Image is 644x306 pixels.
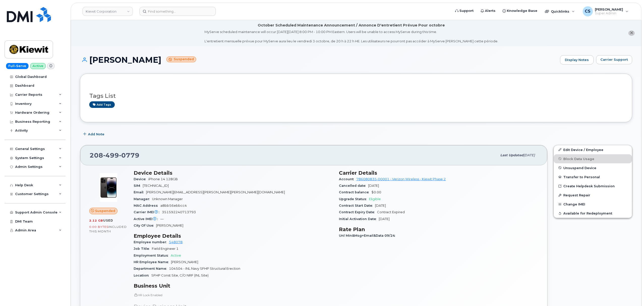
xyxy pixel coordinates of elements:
[152,247,179,251] span: Field Engineer 1
[339,226,538,232] h3: Rate Plan
[89,93,623,99] h3: Tags List
[160,217,164,221] span: —
[148,177,178,181] span: iPhone 14 128GB
[143,184,169,188] span: [TECHNICAL_ID]
[554,181,632,191] a: Create Helpdesk Submission
[339,204,375,207] span: Contract Start Date
[134,184,143,188] span: SIM
[152,197,183,201] span: Unknown Manager
[171,254,181,257] span: Active
[379,217,390,221] span: [DATE]
[258,23,445,28] div: October Scheduled Maintenance Announcement / Annonce D'entretient Prévue Pour octobre
[560,55,594,65] a: Display Notes
[134,240,169,244] span: Employee number
[339,217,379,221] span: Initial Activation Date
[628,30,635,36] button: close notification
[371,190,381,194] span: $0.00
[103,151,119,159] span: 499
[146,190,285,194] span: [PERSON_NAME][EMAIL_ADDRESS][PERSON_NAME][PERSON_NAME][DOMAIN_NAME]
[80,55,558,64] h1: [PERSON_NAME]
[103,219,113,222] span: used
[151,273,209,277] span: SFHP Const Site, C/O NRF (INL Site)
[554,191,632,200] button: Request Repair
[596,55,632,64] button: Carrier Support
[156,224,183,227] span: [PERSON_NAME]
[160,204,187,207] span: a8bb56ebbcc4
[554,209,632,218] button: Available for Redeployment
[169,267,240,270] span: 104504 - INL Navy SFHP Structural Erection
[554,172,632,181] button: Transfer to Personal
[89,225,127,233] span: included this month
[89,101,115,108] a: Add tags
[134,233,333,239] h3: Employee Details
[134,190,146,194] span: Email
[93,172,124,203] img: image20231002-3703462-njx0qo.jpeg
[88,132,104,137] span: Add Note
[134,224,156,227] span: City Of Use
[134,204,160,207] span: MAC Address
[171,260,198,264] span: [PERSON_NAME]
[622,284,640,302] iframe: Messenger Launcher
[134,170,333,176] h3: Device Details
[339,177,356,181] span: Account
[563,166,596,170] span: Unsuspend Device
[80,130,109,139] button: Add Note
[563,211,612,215] span: Available for Redeployment
[166,56,196,62] small: Suspended
[134,293,333,297] p: HR Lock Enabled
[134,197,152,201] span: Manager
[134,254,171,257] span: Employment Status
[134,247,152,251] span: Job Title
[339,234,398,237] span: Unl Min&Msg+Email&Data 09/24
[134,273,151,277] span: Location
[369,197,381,201] span: Eligible
[134,283,333,289] h3: Business Unit
[134,260,171,264] span: HR Employee Name
[339,197,369,201] span: Upgrade Status
[377,210,405,214] span: Contract Expired
[134,267,169,270] span: Department Name
[119,151,139,159] span: 0779
[554,200,632,209] button: Change IMEI
[368,184,379,188] span: [DATE]
[204,29,498,44] div: MyServe scheduled maintenance will occur [DATE][DATE] 8:00 PM - 10:00 PM Eastern. Users will be u...
[95,208,115,213] span: Suspended
[90,151,139,159] span: 208
[134,217,160,221] span: Active IMEI
[554,145,632,154] a: Edit Device / Employee
[89,225,108,229] span: 0.00 Bytes
[554,154,632,163] button: Block Data Usage
[375,204,386,207] span: [DATE]
[162,210,196,214] span: 351592240713793
[600,57,628,62] span: Carrier Support
[89,219,103,222] span: 2.12 GB
[134,210,162,214] span: Carrier IMEI
[554,163,632,172] button: Unsuspend Device
[356,177,446,181] a: 786080835-00001 - Verizon Wireless - Kiewit Phase 2
[339,190,371,194] span: Contract balance
[500,153,523,157] span: Last updated
[523,153,535,157] span: [DATE]
[339,184,368,188] span: Cancelled date
[134,177,148,181] span: Device
[169,240,183,244] a: 548078
[339,210,377,214] span: Contract Expiry Date
[339,170,538,176] h3: Carrier Details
